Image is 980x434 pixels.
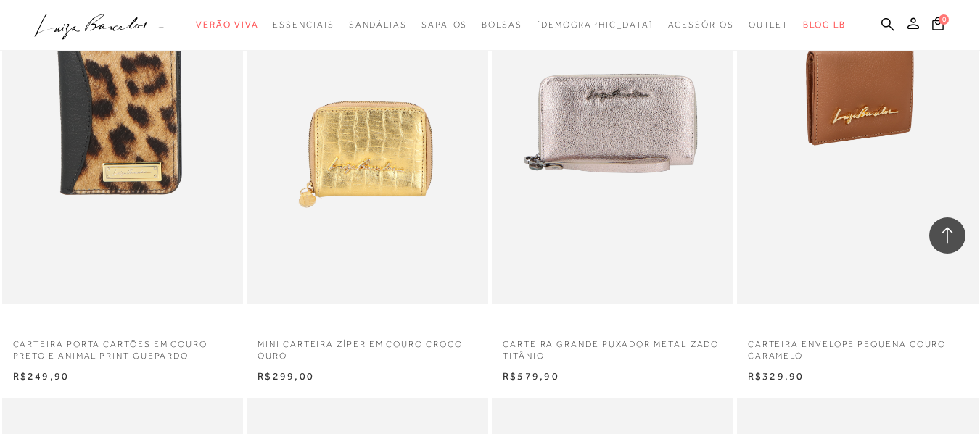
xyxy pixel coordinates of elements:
span: Acessórios [668,20,734,30]
a: MINI CARTEIRA ZÍPER EM COURO CROCO OURO [247,330,488,363]
a: categoryNavScreenReaderText [349,12,407,38]
span: Verão Viva [196,20,258,30]
span: 0 [939,14,949,25]
span: Outlet [749,20,789,30]
a: CARTEIRA PORTA CARTÕES EM COURO PRETO E ANIMAL PRINT GUEPARDO [2,330,244,363]
a: CARTEIRA ENVELOPE PEQUENA COURO CARAMELO [737,330,979,363]
a: CARTEIRA GRANDE PUXADOR METALIZADO TITÂNIO [492,330,733,363]
span: Sandálias [349,20,407,30]
a: categoryNavScreenReaderText [668,12,734,38]
a: categoryNavScreenReaderText [749,12,789,38]
a: BLOG LB [803,12,845,38]
span: R$579,90 [503,370,559,382]
span: Sapatos [421,20,467,30]
a: noSubCategoriesText [537,12,654,38]
button: 0 [928,16,948,36]
span: Essenciais [273,20,334,30]
span: [DEMOGRAPHIC_DATA] [537,20,654,30]
span: Bolsas [482,20,522,30]
span: R$249,90 [13,370,70,382]
a: categoryNavScreenReaderText [273,12,334,38]
span: R$299,00 [258,370,314,382]
a: categoryNavScreenReaderText [196,12,258,38]
a: categoryNavScreenReaderText [421,12,467,38]
span: BLOG LB [803,20,845,30]
a: categoryNavScreenReaderText [482,12,522,38]
span: R$329,90 [748,370,804,382]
